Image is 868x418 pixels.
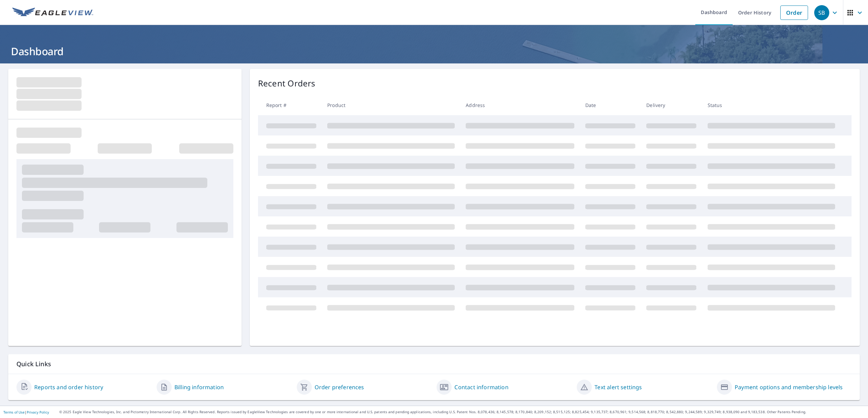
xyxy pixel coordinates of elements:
a: Privacy Policy [27,410,49,415]
a: Terms of Use [3,410,25,415]
a: Payment options and membership levels [735,383,843,391]
th: Date [580,95,641,115]
a: Contact information [454,383,508,391]
h1: Dashboard [8,44,860,58]
th: Delivery [641,95,702,115]
div: SB [814,5,829,20]
p: © 2025 Eagle View Technologies, Inc. and Pictometry International Corp. All Rights Reserved. Repo... [59,409,865,415]
th: Status [702,95,841,115]
a: Text alert settings [595,383,642,391]
p: | [3,410,49,414]
th: Product [322,95,460,115]
a: Reports and order history [34,383,103,391]
a: Billing information [174,383,224,391]
img: EV Logo [12,8,93,18]
p: Quick Links [16,360,852,368]
p: Recent Orders [258,77,316,89]
a: Order preferences [315,383,364,391]
th: Address [460,95,580,115]
th: Report # [258,95,322,115]
a: Order [780,5,808,20]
